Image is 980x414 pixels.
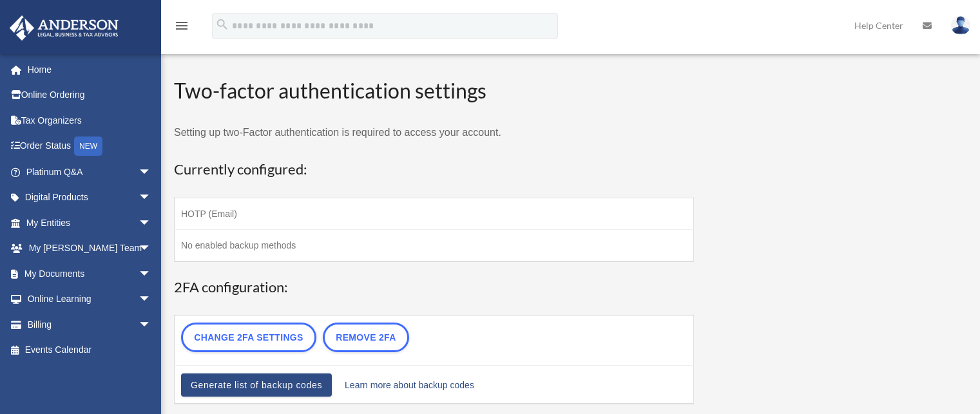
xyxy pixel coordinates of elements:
a: Platinum Q&Aarrow_drop_down [9,159,171,185]
i: search [215,17,229,32]
a: Generate list of backup codes [181,373,332,397]
h3: 2FA configuration: [174,278,694,297]
a: Online Ordering [9,82,171,108]
span: arrow_drop_down [139,210,164,236]
p: Setting up two-Factor authentication is required to access your account. [174,124,694,142]
a: menu [174,23,189,33]
span: arrow_drop_down [139,185,164,211]
a: Tax Organizers [9,108,171,133]
a: Change 2FA settings [181,323,316,352]
a: Digital Productsarrow_drop_down [9,185,171,211]
img: Anderson Advisors Platinum Portal [6,15,122,41]
span: arrow_drop_down [139,287,164,313]
a: Events Calendar [9,337,171,363]
a: Home [9,57,171,82]
a: My Entitiesarrow_drop_down [9,210,171,236]
td: No enabled backup methods [175,229,694,261]
a: Online Learningarrow_drop_down [9,287,171,312]
i: menu [174,18,189,33]
div: NEW [74,136,102,156]
img: User Pic [951,16,970,35]
span: arrow_drop_down [139,159,164,185]
h2: Two-factor authentication settings [174,77,694,106]
a: Order StatusNEW [9,133,171,160]
span: arrow_drop_down [139,261,164,287]
a: Learn more about backup codes [345,376,474,394]
a: Remove 2FA [323,323,409,352]
a: Billingarrow_drop_down [9,312,171,337]
a: My Documentsarrow_drop_down [9,261,171,287]
td: HOTP (Email) [175,198,694,229]
span: arrow_drop_down [139,312,164,338]
h3: Currently configured: [174,160,694,180]
span: arrow_drop_down [139,236,164,262]
a: My [PERSON_NAME] Teamarrow_drop_down [9,236,171,261]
